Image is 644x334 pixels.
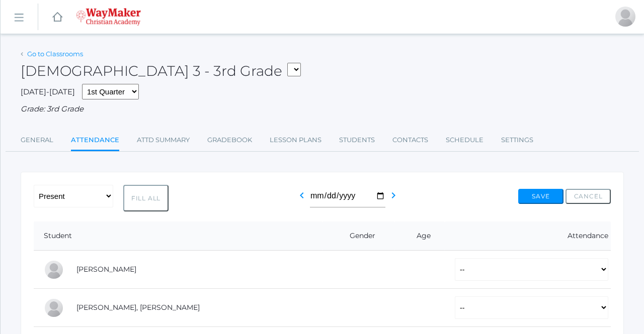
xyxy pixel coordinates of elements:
[21,130,53,150] a: General
[445,221,611,251] th: Attendance
[270,130,321,150] a: Lesson Plans
[387,189,399,201] i: chevron_right
[392,130,428,150] a: Contacts
[76,265,136,274] a: [PERSON_NAME]
[387,194,399,203] a: chevron_right
[566,189,611,204] button: Cancel
[21,87,75,96] span: [DATE]-[DATE]
[137,130,190,150] a: Attd Summary
[296,194,308,203] a: chevron_left
[207,130,252,150] a: Gradebook
[76,8,141,26] img: waymaker-logo-stack-white-1602f2b1af18da31a5905e9982d058868370996dac5278e84edea6dabf9a3315.png
[394,221,445,251] th: Age
[34,221,323,251] th: Student
[323,221,394,251] th: Gender
[76,303,200,312] a: [PERSON_NAME], [PERSON_NAME]
[71,130,119,152] a: Attendance
[501,130,533,150] a: Settings
[21,63,301,79] h2: [DEMOGRAPHIC_DATA] 3 - 3rd Grade
[339,130,375,150] a: Students
[446,130,484,150] a: Schedule
[27,50,83,58] a: Go to Classrooms
[44,298,64,318] div: Ryder Hardisty
[123,185,169,211] button: Fill All
[21,103,624,115] div: Grade: 3rd Grade
[296,189,308,201] i: chevron_left
[518,189,563,204] button: Save
[615,7,635,27] div: Josh Bennett
[44,260,64,280] div: Elijah Benzinger-Stephens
